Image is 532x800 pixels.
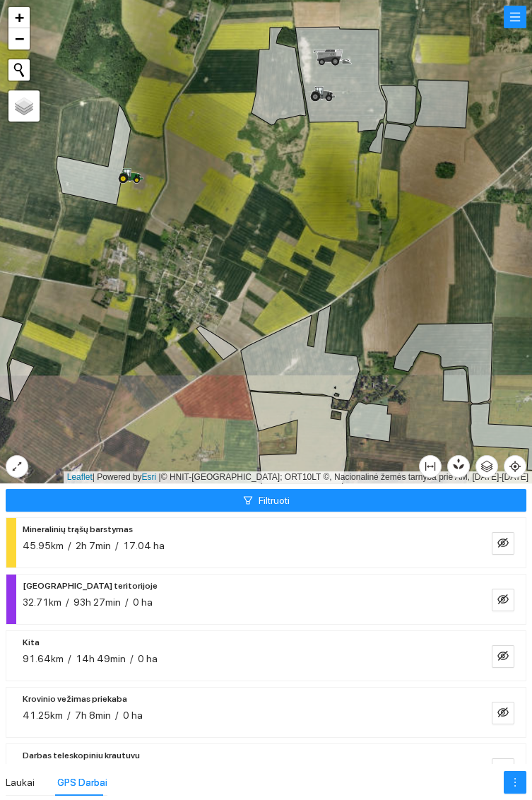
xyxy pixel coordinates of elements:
[133,596,153,608] span: 0 ha
[15,30,24,47] span: −
[23,577,158,594] span: [GEOGRAPHIC_DATA] teritorijoje
[68,540,71,551] span: /
[6,489,526,512] button: filterFiltruoti
[115,710,119,721] span: /
[23,521,133,538] span: Mineralinių trąšų barstymas
[492,532,514,555] button: eye-invisible
[23,596,61,608] span: 32.71km
[8,28,30,49] a: Zoom out
[23,690,127,707] span: Krovinio vežimas priekaba
[504,777,526,788] span: more
[504,6,526,28] button: menu
[23,634,40,651] span: Kita
[76,540,111,551] span: 2h 7min
[6,775,35,790] div: Laukai
[504,455,526,478] button: aim
[125,596,129,608] span: /
[68,653,71,664] span: /
[57,775,107,790] div: GPS Darbai
[73,596,121,608] span: 93h 27min
[130,653,134,664] span: /
[492,758,514,781] button: eye-invisible
[492,589,514,611] button: eye-invisible
[504,461,526,472] span: aim
[123,710,143,721] span: 0 ha
[492,645,514,668] button: eye-invisible
[23,710,63,721] span: 41.25km
[6,455,28,478] button: expand-alt
[67,472,93,482] a: Leaflet
[8,7,30,28] a: Zoom in
[8,90,40,122] a: Layers
[64,471,532,483] div: | Powered by © HNIT-[GEOGRAPHIC_DATA]; ORT10LT ©, Nacionalinė žemės tarnyba prie AM, [DATE]-[DATE]
[419,455,442,478] button: column-width
[138,653,158,664] span: 0 ha
[259,493,290,508] span: Filtruoti
[23,540,64,551] span: 45.95km
[497,537,509,551] span: eye-invisible
[8,59,30,81] button: Initiate a new search
[23,747,140,764] span: Darbas teleskopiniu krautuvu
[6,461,28,472] span: expand-alt
[142,472,157,482] a: Esri
[123,540,165,551] span: 17.04 ha
[497,707,509,720] span: eye-invisible
[15,8,24,26] span: +
[497,650,509,664] span: eye-invisible
[159,472,161,482] span: |
[76,653,126,664] span: 14h 49min
[23,653,64,664] span: 91.64km
[497,594,509,607] span: eye-invisible
[243,495,253,507] span: filter
[66,596,69,608] span: /
[75,710,111,721] span: 7h 8min
[420,461,441,472] span: column-width
[492,702,514,724] button: eye-invisible
[67,710,71,721] span: /
[115,540,119,551] span: /
[504,771,526,794] button: more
